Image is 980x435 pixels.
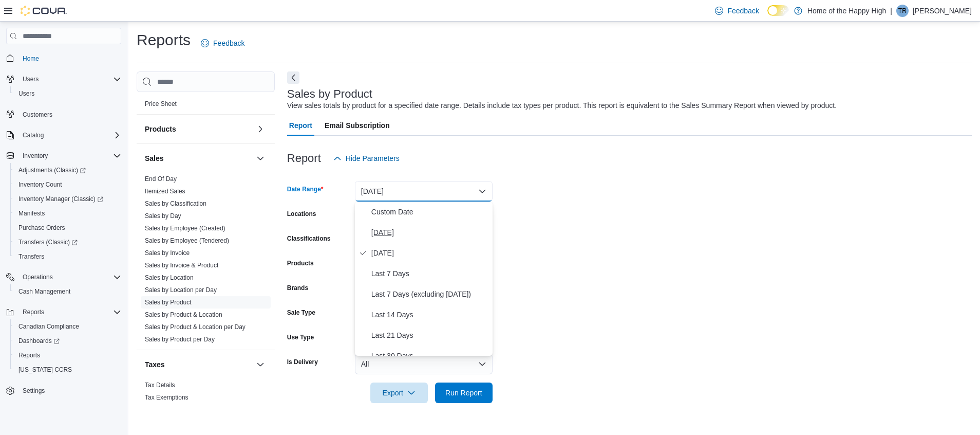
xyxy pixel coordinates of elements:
button: Reports [2,305,125,319]
div: Pricing [137,98,275,114]
label: Locations [287,210,316,218]
button: Operations [2,270,125,284]
span: Feedback [727,6,759,16]
div: Select listbox [355,202,493,356]
button: Next [287,71,299,84]
span: Last 7 Days [371,267,488,280]
span: Reports [18,351,40,359]
span: Users [14,87,121,100]
a: Transfers [14,250,48,263]
span: Sales by Product & Location per Day [145,323,246,331]
span: Last 30 Days [371,350,488,362]
span: Sales by Day [145,212,181,220]
span: [DATE] [371,226,488,239]
button: Sales [254,152,267,165]
a: Canadian Compliance [14,320,83,333]
button: Hide Parameters [329,148,404,169]
a: Sales by Invoice [145,249,190,257]
a: Transfers (Classic) [14,236,82,248]
button: Run Report [435,383,493,403]
span: Users [23,75,39,83]
a: Sales by Classification [145,200,206,207]
a: Sales by Location [145,274,194,281]
span: Canadian Compliance [18,322,79,331]
a: Tax Details [145,382,175,389]
div: Tom Rishaur [896,5,909,17]
a: Price Sheet [145,100,177,107]
span: Settings [23,387,45,395]
a: Inventory Count [14,178,66,191]
span: Last 21 Days [371,329,488,341]
button: Sales [145,153,252,164]
span: Cash Management [14,285,121,298]
a: Sales by Product [145,299,192,306]
div: View sales totals by product for a specified date range. Details include tax types per product. T... [287,100,837,111]
button: Purchase Orders [10,221,125,235]
a: Sales by Product & Location [145,311,222,318]
span: Feedback [213,38,244,48]
span: Reports [14,349,121,361]
span: Cash Management [18,287,70,296]
div: Sales [137,173,275,350]
p: Home of the Happy High [807,5,886,17]
span: Sales by Location [145,274,194,282]
button: Canadian Compliance [10,319,125,334]
span: Adjustments (Classic) [14,164,121,176]
span: Export [376,383,422,403]
span: Manifests [18,209,45,217]
button: Reports [10,348,125,362]
button: Inventory [18,150,52,162]
button: Users [2,72,125,86]
button: Catalog [2,128,125,142]
span: Hide Parameters [346,153,400,164]
span: Tax Exemptions [145,393,189,402]
a: [US_STATE] CCRS [14,364,76,376]
button: Export [370,383,428,403]
a: Reports [14,349,44,361]
label: Date Range [287,185,324,193]
a: Adjustments (Classic) [10,163,125,177]
button: [US_STATE] CCRS [10,362,125,377]
span: Settings [18,384,121,397]
span: Sales by Invoice & Product [145,261,218,269]
button: All [355,354,493,374]
label: Sale Type [287,309,315,317]
h3: Report [287,152,321,165]
a: Itemized Sales [145,188,185,195]
a: Adjustments (Classic) [14,164,90,176]
a: Users [14,87,39,100]
span: [DATE] [371,247,488,259]
span: Report [289,115,312,136]
span: Transfers [18,252,44,261]
a: Sales by Product per Day [145,336,215,343]
button: Transfers [10,249,125,264]
span: Price Sheet [145,100,177,108]
span: Users [18,73,121,85]
p: [PERSON_NAME] [913,5,972,17]
button: Catalog [18,129,48,141]
a: Sales by Location per Day [145,286,217,294]
button: [DATE] [355,181,493,202]
a: Dashboards [14,335,64,347]
span: Inventory [18,150,121,162]
span: Transfers [14,250,121,263]
h3: Sales [145,153,164,164]
span: Purchase Orders [14,222,121,234]
span: Home [23,55,39,63]
h3: Sales by Product [287,88,372,100]
a: Home [18,52,43,65]
span: Sales by Employee (Created) [145,224,225,232]
label: Brands [287,284,308,292]
a: Feedback [711,1,763,21]
span: Transfers (Classic) [14,236,121,248]
nav: Complex example [6,46,121,425]
button: Products [254,123,267,135]
label: Is Delivery [287,358,318,366]
span: TR [898,5,907,17]
button: Reports [18,306,48,318]
span: Last 7 Days (excluding [DATE]) [371,288,488,300]
span: Operations [18,271,121,283]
